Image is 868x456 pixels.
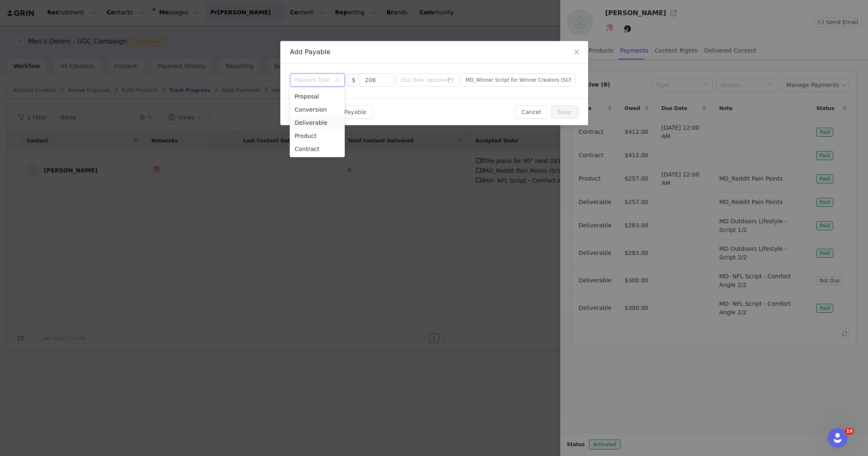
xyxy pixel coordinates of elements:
i: icon: down [335,78,340,83]
button: Save [551,105,578,119]
li: Conversion [290,103,345,116]
div: Payment Type [295,76,331,84]
i: icon: close [573,49,580,55]
iframe: Intercom live chat [828,428,847,448]
li: Proposal [290,90,345,103]
button: Cancel [515,105,547,119]
div: Add Payable [290,48,578,57]
span: 10 [845,428,854,435]
li: Deliverable [290,116,345,129]
input: Due Date (optional) [396,73,459,87]
span: $ [347,73,360,87]
li: Contract [290,142,345,156]
input: Note (optional) [460,73,576,87]
li: Product [290,129,345,142]
i: icon: calendar [448,77,453,83]
button: Close [565,41,588,64]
